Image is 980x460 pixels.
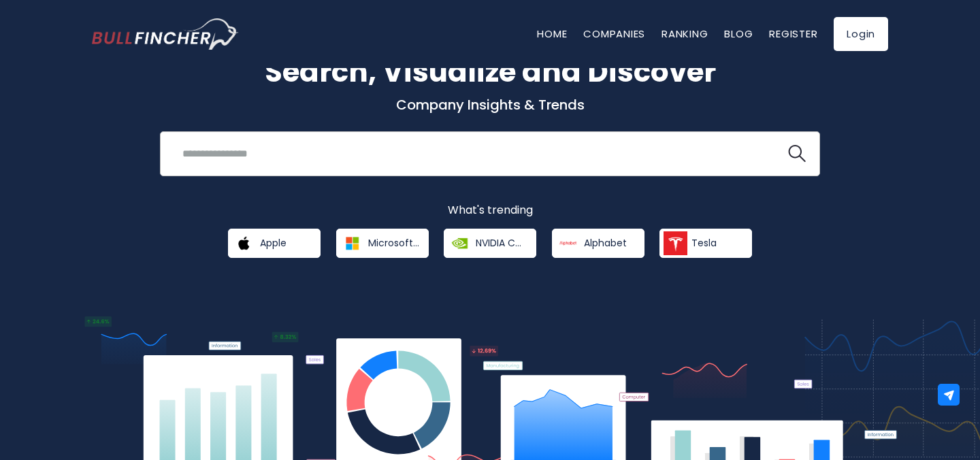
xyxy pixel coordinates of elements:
a: Home [537,27,567,41]
a: Ranking [661,27,708,41]
a: Apple [228,229,321,258]
a: Alphabet [552,229,644,258]
a: Go to homepage [92,18,238,50]
a: Login [834,17,888,51]
p: Company Insights & Trends [92,96,888,114]
a: Register [769,27,817,41]
a: Tesla [659,229,752,258]
a: Microsoft Corporation [336,229,429,258]
span: Microsoft Corporation [368,237,419,249]
a: NVIDIA Corporation [444,229,536,258]
span: Alphabet [584,237,627,249]
a: Companies [583,27,645,41]
span: Apple [260,237,287,249]
span: Tesla [691,237,717,249]
img: Bullfincher logo [92,18,239,50]
p: What's trending [92,203,888,218]
a: Blog [724,27,753,41]
span: NVIDIA Corporation [476,237,527,249]
h1: Search, Visualize and Discover [92,50,888,93]
img: search icon [788,145,806,163]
